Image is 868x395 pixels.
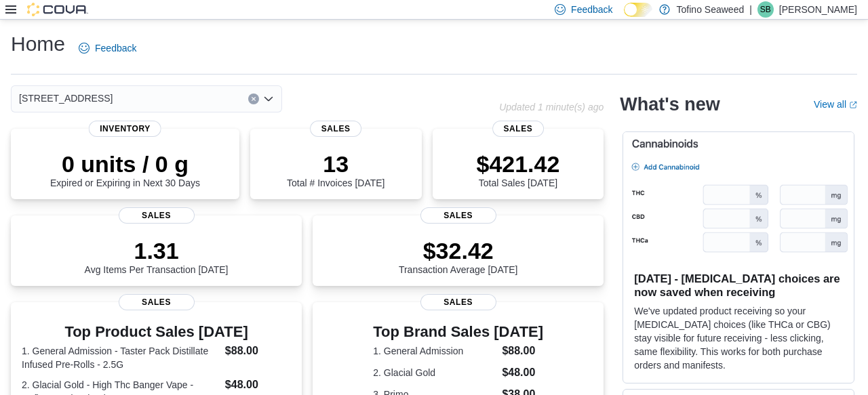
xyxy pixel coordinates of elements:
dd: $48.00 [225,377,291,393]
div: Transaction Average [DATE] [399,237,518,275]
p: $32.42 [399,237,518,264]
div: Total Sales [DATE] [476,150,559,188]
span: SB [760,1,771,18]
span: Inventory [89,121,161,137]
span: [STREET_ADDRESS] [19,90,113,106]
span: Feedback [95,41,136,55]
dt: 1. General Admission - Taster Pack Distillate Infused Pre-Rolls - 2.5G [22,344,220,371]
span: Feedback [571,3,612,16]
a: View allExternal link [814,99,857,110]
input: Dark Mode [624,3,652,17]
span: Sales [492,121,544,137]
dd: $48.00 [502,365,543,381]
h1: Home [11,30,65,58]
button: Open list of options [263,93,274,104]
div: Total # Invoices [DATE] [287,150,384,188]
img: Cova [27,3,88,16]
dt: 1. General Admission [373,344,496,358]
span: Sales [420,294,496,310]
div: Avg Items Per Transaction [DATE] [85,237,229,275]
dd: $88.00 [225,343,291,359]
p: | [749,1,752,18]
p: We've updated product receiving so your [MEDICAL_DATA] choices (like THCa or CBG) stay visible fo... [634,304,843,372]
h3: Top Brand Sales [DATE] [373,324,543,340]
dd: $88.00 [502,343,543,359]
p: Updated 1 minute(s) ago [499,102,604,112]
span: Sales [119,207,195,224]
svg: External link [849,101,857,109]
span: Sales [310,121,361,137]
span: Sales [119,294,195,310]
h3: Top Product Sales [DATE] [22,324,291,340]
p: [PERSON_NAME] [779,1,857,18]
p: 0 units / 0 g [50,150,200,178]
h3: [DATE] - [MEDICAL_DATA] choices are now saved when receiving [634,272,843,299]
p: 1.31 [85,237,229,264]
h2: What's new [620,93,719,115]
span: Dark Mode [624,17,625,18]
div: Steve Bick [757,1,774,18]
p: Tofino Seaweed [677,1,745,18]
a: Feedback [73,35,142,62]
dt: 2. Glacial Gold [373,366,496,379]
span: Sales [420,207,496,224]
div: Expired or Expiring in Next 30 Days [50,150,200,188]
p: 13 [287,150,384,178]
button: Clear input [248,93,259,104]
p: $421.42 [476,150,559,178]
